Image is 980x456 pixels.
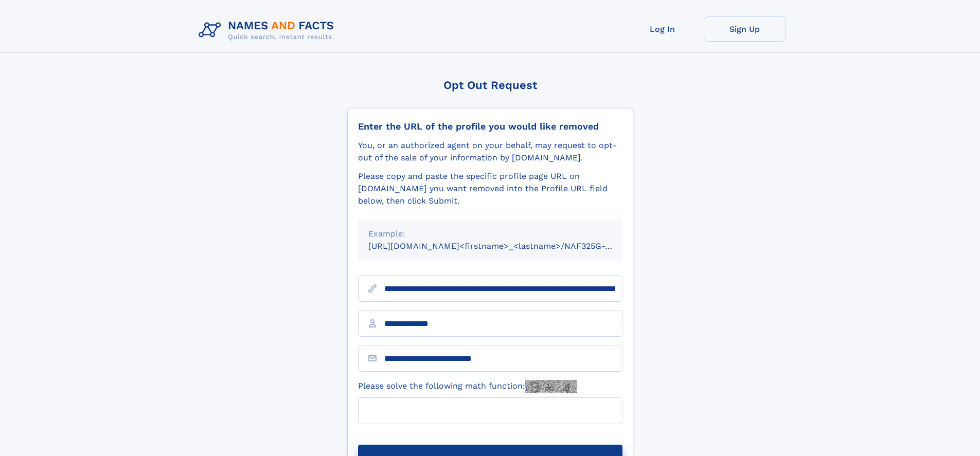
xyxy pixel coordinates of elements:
[621,16,704,42] a: Log In
[347,79,633,92] div: Opt Out Request
[358,139,622,164] div: You, or an authorized agent on your behalf, may request to opt-out of the sale of your informatio...
[358,121,622,132] div: Enter the URL of the profile you would like removed
[368,241,642,251] small: [URL][DOMAIN_NAME]<firstname>_<lastname>/NAF325G-xxxxxxxx
[704,16,786,42] a: Sign Up
[358,170,622,207] div: Please copy and paste the specific profile page URL on [DOMAIN_NAME] you want removed into the Pr...
[194,16,343,44] img: Logo Names and Facts
[358,380,577,393] label: Please solve the following math function:
[368,228,612,240] div: Example:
